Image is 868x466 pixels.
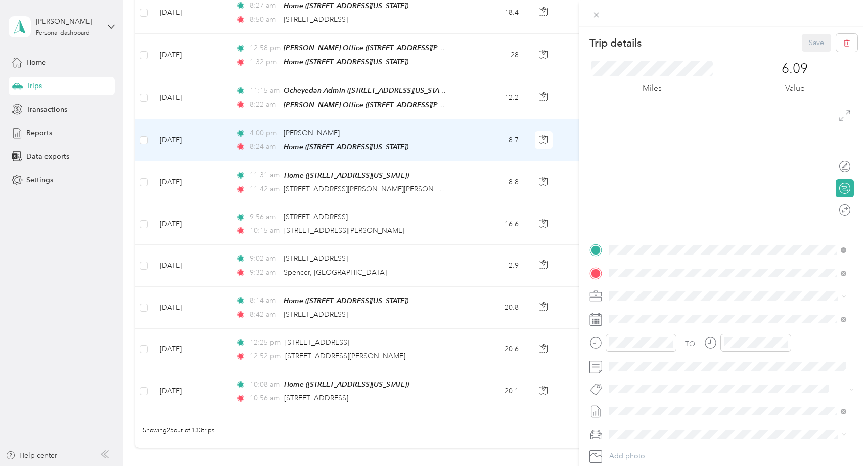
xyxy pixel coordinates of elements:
div: TO [685,338,695,349]
iframe: Everlance-gr Chat Button Frame [811,409,868,466]
p: 6.09 [782,61,808,77]
button: Add photo [606,449,857,463]
p: Miles [643,82,662,95]
p: Trip details [589,36,642,50]
p: Value [785,82,805,95]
